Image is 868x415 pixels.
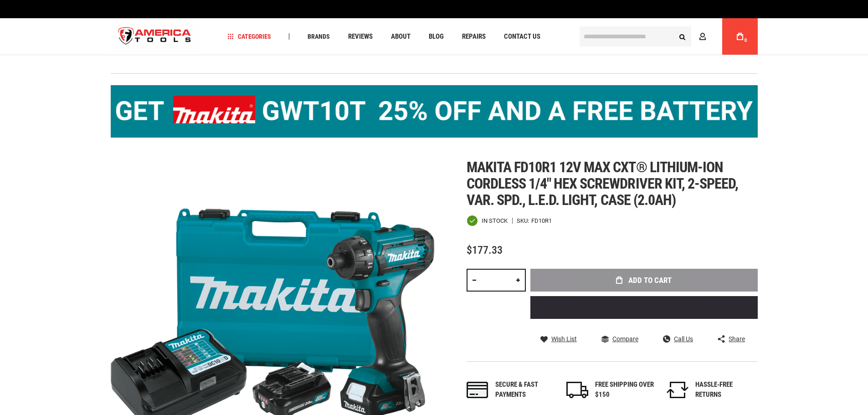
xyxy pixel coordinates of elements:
a: Call Us [663,335,693,343]
span: Blog [429,33,444,40]
span: $177.33 [467,244,503,256]
a: About [387,31,415,43]
button: Search [674,28,691,45]
a: Blog [425,31,448,43]
span: Call Us [674,336,693,342]
span: 0 [745,38,747,43]
a: Categories [223,31,275,43]
div: Availability [467,215,508,226]
span: Share [729,336,745,342]
a: Contact Us [500,31,544,43]
a: store logo [111,20,199,54]
img: returns [667,382,688,398]
span: In stock [482,218,508,224]
div: HASSLE-FREE RETURNS [695,380,755,400]
img: BOGO: Buy the Makita® XGT IMpact Wrench (GWT10T), get the BL4040 4ah Battery FREE! [111,85,758,138]
img: shipping [566,382,588,398]
a: Brands [303,31,334,43]
a: Repairs [458,31,490,43]
span: Reviews [348,33,373,40]
span: Categories [227,33,271,40]
span: Makita fd10r1 12v max cxt® lithium-ion cordless 1/4" hex screwdriver kit, 2-speed, var. spd., l.e... [467,159,739,209]
div: FREE SHIPPING OVER $150 [595,380,654,400]
a: Wish List [540,335,577,343]
span: Compare [612,336,638,342]
a: 0 [731,18,749,55]
a: Reviews [344,31,377,43]
div: FD10R1 [531,218,552,224]
span: Contact Us [504,33,540,40]
span: Repairs [462,33,486,40]
a: Compare [601,335,638,343]
img: payments [467,382,488,398]
img: America Tools [111,20,199,54]
span: Wish List [551,336,577,342]
strong: SKU [517,218,531,224]
span: About [391,33,411,40]
div: Secure & fast payments [495,380,555,400]
span: Brands [308,33,330,40]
